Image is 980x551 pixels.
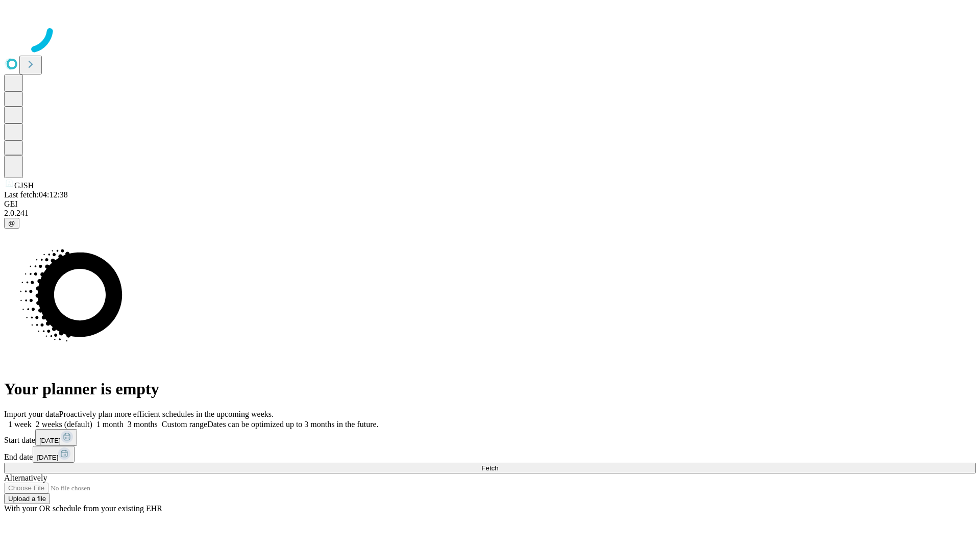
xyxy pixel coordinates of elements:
[37,454,58,461] span: [DATE]
[14,181,34,190] span: GJSH
[96,420,124,429] span: 1 month
[4,446,976,463] div: End date
[39,437,61,444] span: [DATE]
[481,464,498,472] span: Fetch
[35,429,77,446] button: [DATE]
[8,219,15,227] span: @
[4,473,47,482] span: Alternatively
[59,410,274,418] span: Proactively plan more efficient schedules in the upcoming weeks.
[162,420,207,429] span: Custom range
[4,504,162,513] span: With your OR schedule from your existing EHR
[33,446,75,463] button: [DATE]
[4,209,976,218] div: 2.0.241
[128,420,158,429] span: 3 months
[4,429,976,446] div: Start date
[8,420,32,429] span: 1 week
[4,463,976,473] button: Fetch
[4,380,976,398] h1: Your planner is empty
[4,199,976,209] div: GEI
[4,218,19,229] button: @
[36,420,92,429] span: 2 weeks (default)
[4,410,59,418] span: Import your data
[4,190,68,199] span: Last fetch: 04:12:38
[207,420,378,429] span: Dates can be optimized up to 3 months in the future.
[4,493,50,504] button: Upload a file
